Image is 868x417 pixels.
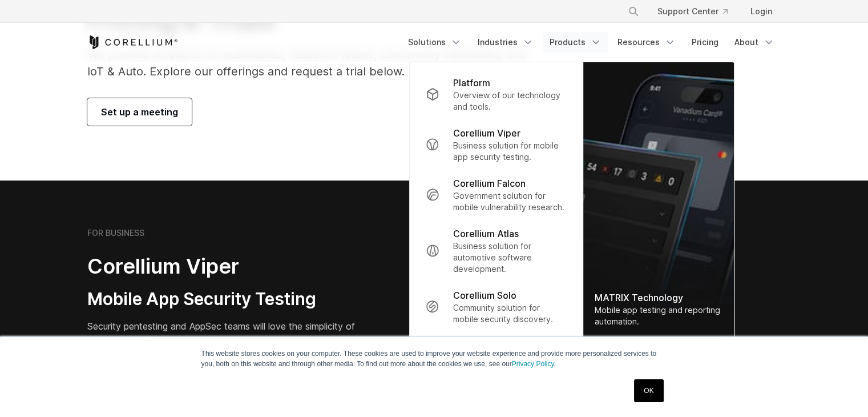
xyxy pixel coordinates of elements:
a: Corellium Atlas Business solution for automotive software development. [417,220,576,282]
p: Business solution for automotive software development. [453,240,567,275]
p: Corellium Viper [453,126,520,140]
div: Navigation Menu [614,1,781,22]
span: Set up a meeting [101,105,178,119]
a: Pricing [685,32,725,53]
a: Products [543,32,608,53]
div: MATRIX Technology [595,291,723,304]
h6: FOR BUSINESS [87,228,144,238]
p: Security pentesting and AppSec teams will love the simplicity of automated report generation comb... [87,319,380,360]
a: Resources [611,32,683,53]
a: Login [741,1,781,22]
a: Industries [471,32,540,53]
p: Government solution for mobile vulnerability research. [453,190,567,213]
a: Solutions [401,32,469,53]
div: Mobile app testing and reporting automation. [595,304,723,327]
p: Corellium Solo [453,288,516,302]
p: Overview of our technology and tools. [453,90,567,113]
a: Support Center [648,1,737,22]
h3: Mobile App Security Testing [87,288,380,310]
a: Corellium Viper Business solution for mobile app security testing. [417,119,576,170]
h2: Corellium Viper [87,254,380,279]
p: Business solution for mobile app security testing. [453,140,567,163]
p: Community solution for mobile security discovery. [453,302,567,325]
div: Navigation Menu [401,32,781,53]
a: Corellium Falcon Government solution for mobile vulnerability research. [417,170,576,220]
p: This website stores cookies on your computer. These cookies are used to improve your website expe... [201,348,667,369]
a: Corellium Solo Community solution for mobile security discovery. [417,282,576,332]
img: Matrix_WebNav_1x [583,62,734,339]
a: Corellium Home [87,35,178,49]
a: OK [634,379,663,402]
button: Search [623,1,644,22]
a: Set up a meeting [87,98,192,126]
a: MATRIX Technology Mobile app testing and reporting automation. [583,62,734,339]
p: Corellium Atlas [453,227,519,240]
p: Platform [453,76,490,90]
p: Corellium Falcon [453,177,526,190]
a: About [728,32,781,53]
a: Privacy Policy. [512,360,556,368]
p: We provide solutions for businesses, research teams, community individuals, and IoT & Auto. Explo... [87,46,542,80]
a: Platform Overview of our technology and tools. [417,69,576,119]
